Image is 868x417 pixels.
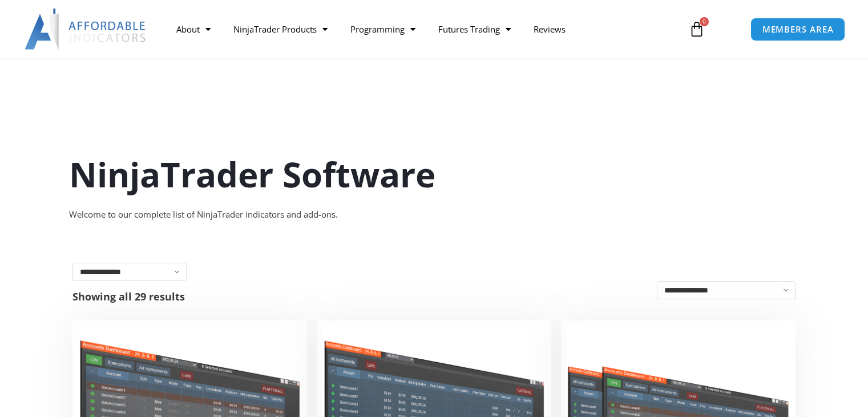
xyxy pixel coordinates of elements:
[427,16,522,42] a: Futures Trading
[672,13,722,46] a: 0
[750,18,846,41] a: MEMBERS AREA
[25,9,147,50] img: LogoAI | Affordable Indicators – NinjaTrader
[657,281,796,299] select: Shop order
[69,207,800,223] div: Welcome to our complete list of NinjaTrader indicators and add-ons.
[165,16,222,42] a: About
[762,25,834,34] span: MEMBERS AREA
[69,150,800,198] h1: NinjaTrader Software
[339,16,427,42] a: Programming
[72,291,185,302] p: Showing all 29 results
[700,17,709,26] span: 0
[222,16,339,42] a: NinjaTrader Products
[522,16,577,42] a: Reviews
[165,16,677,42] nav: Menu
